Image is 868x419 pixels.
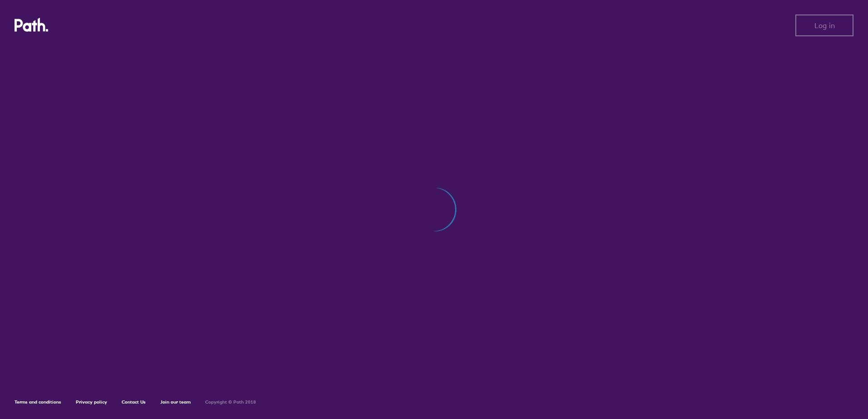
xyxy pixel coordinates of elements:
[814,21,835,29] span: Log in
[795,15,853,36] button: Log in
[122,399,146,405] a: Contact Us
[76,399,107,405] a: Privacy policy
[205,400,256,405] h6: Copyright © Path 2018
[160,399,191,405] a: Join our team
[15,399,61,405] a: Terms and conditions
